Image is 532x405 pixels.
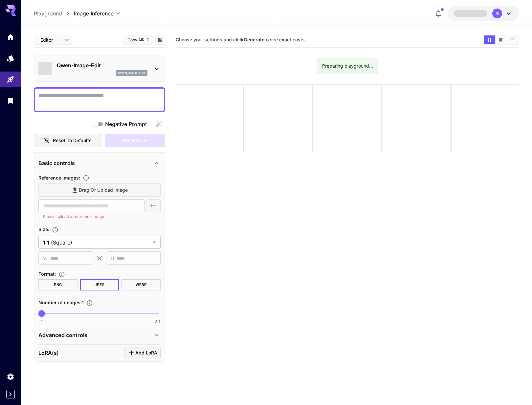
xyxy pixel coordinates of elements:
[38,279,78,290] button: PNG
[49,226,61,233] button: Adjust the dimensions of the generated image by specifying its width and height in pixels, or sel...
[157,36,163,44] button: Add to library
[38,271,56,277] span: Format :
[122,279,161,290] button: WEBP
[484,35,495,44] button: Show media in grid view
[448,6,519,21] button: SI
[38,300,84,305] span: Number of images : 1
[111,254,114,262] span: H
[43,254,48,262] span: W
[34,10,74,17] nav: breadcrumb
[57,61,147,69] p: Qwen-Image-Edit
[154,318,160,325] span: 20
[105,120,147,128] span: Negative Prompt
[244,37,264,42] b: Generate
[56,271,68,278] button: Choose the file format for the output image.
[322,60,373,72] div: Preparing playground...
[38,59,161,79] div: Qwen-Image-Editqwen_image_edit
[105,134,165,147] div: Please upload a reference image
[6,390,15,398] button: Expand sidebar
[40,36,61,43] span: Editor
[80,279,119,290] button: JPEG
[124,348,161,358] button: Click to add LoRA
[43,239,150,246] span: 1:1 (Square)
[7,96,14,105] div: Library
[7,54,14,62] div: Models
[38,159,75,167] p: Basic controls
[38,155,161,171] div: Basic controls
[38,331,87,339] p: Advanced controls
[38,226,49,232] span: Size :
[176,37,306,42] span: Choose your settings and click to see exact costs.
[74,10,114,17] span: Image Inference
[34,134,102,147] button: Reset to defaults
[34,10,62,17] a: Playground
[496,35,507,44] button: Show media in video view
[507,35,519,44] button: Show media in list view
[38,175,80,181] span: Reference Images :
[492,9,502,18] div: SI
[38,349,59,357] p: LoRA(s)
[43,213,140,220] p: Please upload a reference image
[7,75,14,84] div: Playground
[7,33,14,41] div: Home
[123,35,153,45] button: Copy AIR ID
[84,300,96,306] button: Specify how many images to generate in a single request. Each image generation will be charged se...
[41,318,43,325] span: 1
[118,71,145,75] p: qwen_image_edit
[135,349,157,357] span: Add LoRA
[80,175,92,181] button: Upload a reference image to guide the result. This is needed for Image-to-Image or Inpainting. Su...
[38,327,161,343] div: Advanced controls
[483,35,519,45] div: Show media in grid viewShow media in video viewShow media in list view
[7,373,14,381] div: Settings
